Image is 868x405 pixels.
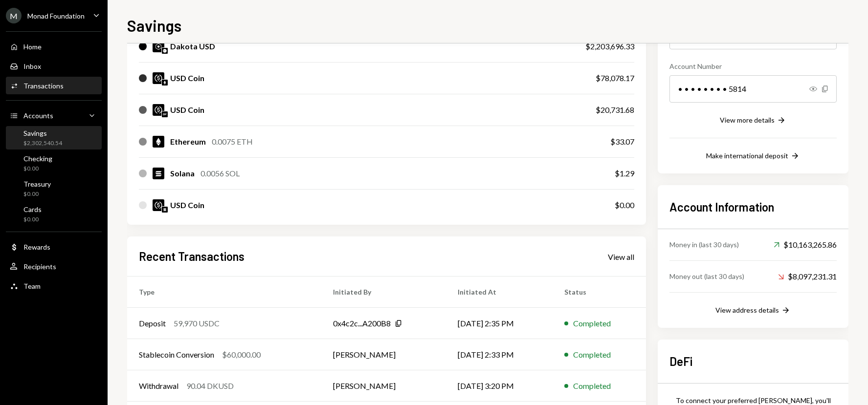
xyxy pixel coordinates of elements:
[446,308,553,339] td: [DATE] 2:35 PM
[139,248,245,264] h2: Recent Transactions
[174,318,220,329] div: 59,970 USDC
[573,380,611,392] div: Completed
[669,271,744,281] div: Money out (last 30 days)
[596,104,634,116] div: $20,731.68
[669,353,837,369] h2: DeFi
[153,72,164,84] img: USDC
[222,349,261,361] div: $60,000.00
[6,257,102,275] a: Recipients
[573,318,611,329] div: Completed
[162,207,168,213] img: solana-mainnet
[162,48,168,54] img: base-mainnet
[720,116,775,124] div: View more details
[669,75,837,103] div: • • • • • • • • 5814
[23,111,53,120] div: Accounts
[615,199,634,211] div: $0.00
[153,136,164,148] img: ETH
[170,41,215,52] div: Dakota USD
[23,262,56,271] div: Recipients
[706,151,788,160] div: Make international deposit
[23,139,62,148] div: $2,302,540.54
[6,151,102,175] a: Checking$0.00
[321,339,445,370] td: [PERSON_NAME]
[153,41,164,52] img: DKUSD
[153,104,164,116] img: USDC
[127,16,181,35] h1: Savings
[596,72,634,84] div: $78,078.17
[669,199,837,215] h2: Account Information
[139,349,214,361] div: Stablecoin Conversion
[6,126,102,149] a: Savings$2,302,540.54
[23,43,42,51] div: Home
[6,77,102,94] a: Transactions
[6,8,22,23] div: M
[6,107,102,124] a: Accounts
[774,239,837,251] div: $10,163,265.86
[139,380,178,392] div: Withdrawal
[669,61,837,71] div: Account Number
[162,111,168,117] img: optimism-mainnet
[162,80,168,85] img: ethereum-mainnet
[170,72,204,84] div: USD Coin
[23,82,64,90] div: Transactions
[170,136,206,148] div: Ethereum
[23,190,51,198] div: $0.00
[715,306,779,314] div: View address details
[608,252,634,262] div: View all
[170,104,204,116] div: USD Coin
[615,168,634,179] div: $1.29
[585,41,634,52] div: $2,203,696.33
[333,318,391,329] div: 0x4c2c...A200B8
[446,370,553,402] td: [DATE] 3:20 PM
[553,277,646,308] th: Status
[23,243,50,251] div: Rewards
[153,199,164,211] img: USDC
[170,199,204,211] div: USD Coin
[706,151,800,162] button: Make international deposit
[778,271,837,282] div: $8,097,231.31
[608,251,634,262] a: View all
[153,168,164,179] img: SOL
[212,136,253,148] div: 0.0075 ETH
[720,115,786,126] button: View more details
[127,277,321,308] th: Type
[23,154,52,163] div: Checking
[669,239,739,250] div: Money in (last 30 days)
[23,215,42,224] div: $0.00
[27,12,85,20] div: Monad Foundation
[186,380,234,392] div: 90.04 DKUSD
[6,177,102,200] a: Treasury$0.00
[610,136,634,148] div: $33.07
[200,168,240,179] div: 0.0056 SOL
[446,339,553,370] td: [DATE] 2:33 PM
[170,168,195,179] div: Solana
[6,57,102,75] a: Inbox
[573,349,611,361] div: Completed
[321,277,445,308] th: Initiated By
[23,165,52,173] div: $0.00
[446,277,553,308] th: Initiated At
[321,370,445,402] td: [PERSON_NAME]
[6,202,102,226] a: Cards$0.00
[6,38,102,55] a: Home
[23,282,41,290] div: Team
[23,129,62,137] div: Savings
[23,205,42,213] div: Cards
[23,62,41,70] div: Inbox
[715,305,791,316] button: View address details
[6,238,102,256] a: Rewards
[139,318,166,329] div: Deposit
[6,277,102,295] a: Team
[23,180,51,188] div: Treasury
